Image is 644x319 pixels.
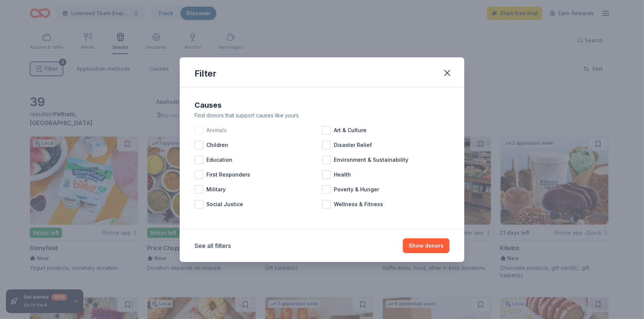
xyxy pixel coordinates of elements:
span: Animals [206,126,227,135]
div: Find donors that support causes like yours. [195,111,449,120]
span: Disaster Relief [334,141,372,150]
span: Children [206,141,228,150]
span: Art & Culture [334,126,366,135]
span: Environment & Sustainability [334,155,408,164]
span: Social Justice [206,200,243,209]
span: Wellness & Fitness [334,200,383,209]
button: See all filters [195,241,231,250]
div: Causes [195,99,449,111]
span: Poverty & Hunger [334,185,379,194]
button: Show donors [403,238,449,253]
div: Filter [195,68,216,80]
span: First Responders [206,170,250,179]
span: Military [206,185,226,194]
span: Education [206,155,232,164]
span: Health [334,170,351,179]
